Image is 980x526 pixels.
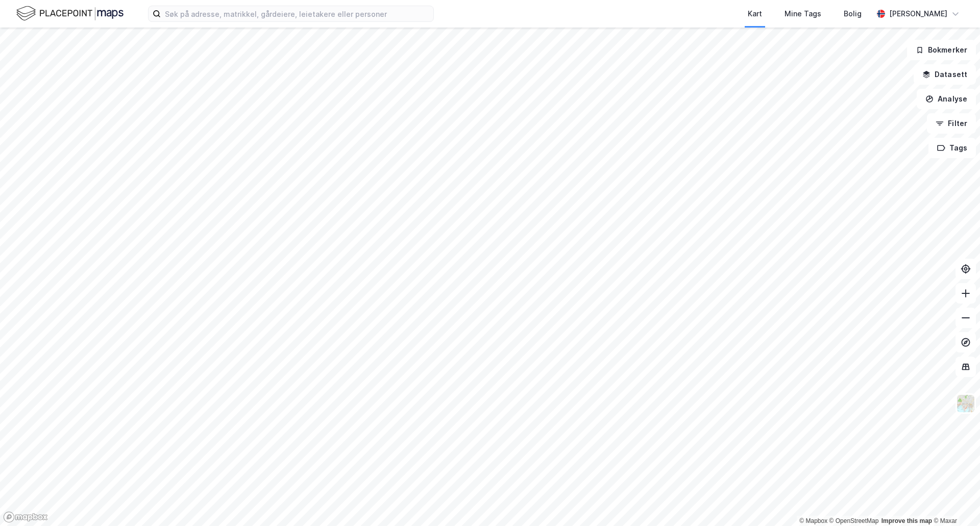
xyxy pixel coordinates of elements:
[927,113,976,134] button: Filter
[956,394,975,413] img: Z
[3,511,48,523] a: Mapbox homepage
[917,89,976,109] button: Analyse
[844,8,862,20] div: Bolig
[799,517,827,524] a: Mapbox
[889,8,947,20] div: [PERSON_NAME]
[881,517,932,524] a: Improve this map
[907,40,976,60] button: Bokmerker
[829,517,879,524] a: OpenStreetMap
[785,8,821,20] div: Mine Tags
[161,6,433,21] input: Søk på adresse, matrikkel, gårdeiere, leietakere eller personer
[929,477,980,526] div: Kontrollprogram for chat
[929,477,980,526] iframe: Chat Widget
[16,5,124,22] img: logo.f888ab2527a4732fd821a326f86c7f29.svg
[914,64,976,85] button: Datasett
[748,8,762,20] div: Kart
[928,138,976,158] button: Tags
